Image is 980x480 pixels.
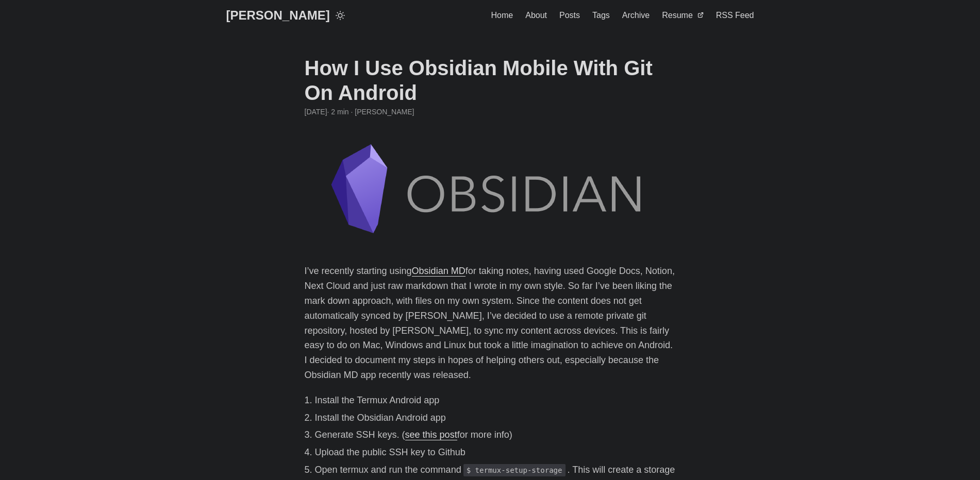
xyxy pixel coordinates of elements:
[525,11,547,20] span: About
[412,266,466,276] a: Obsidian MD
[305,56,676,105] h1: How I Use Obsidian Mobile With Git On Android
[662,11,693,20] span: Resume
[305,106,676,117] div: · 2 min · [PERSON_NAME]
[491,11,513,20] span: Home
[315,445,676,460] li: Upload the public SSH key to Github
[592,11,610,20] span: Tags
[315,427,676,442] li: Generate SSH keys. ( for more info)
[305,264,676,382] p: I’ve recently starting using for taking notes, having used Google Docs, Notion, Next Cloud and ju...
[559,11,580,20] span: Posts
[463,464,566,476] code: $ termux-setup-storage
[405,430,457,440] a: see this post
[315,393,676,408] li: Install the Termux Android app
[315,410,676,425] li: Install the Obsidian Android app
[716,11,754,20] span: RSS Feed
[305,106,327,117] span: 2021-07-13 00:00:00 +0000 UTC
[622,11,650,20] span: Archive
